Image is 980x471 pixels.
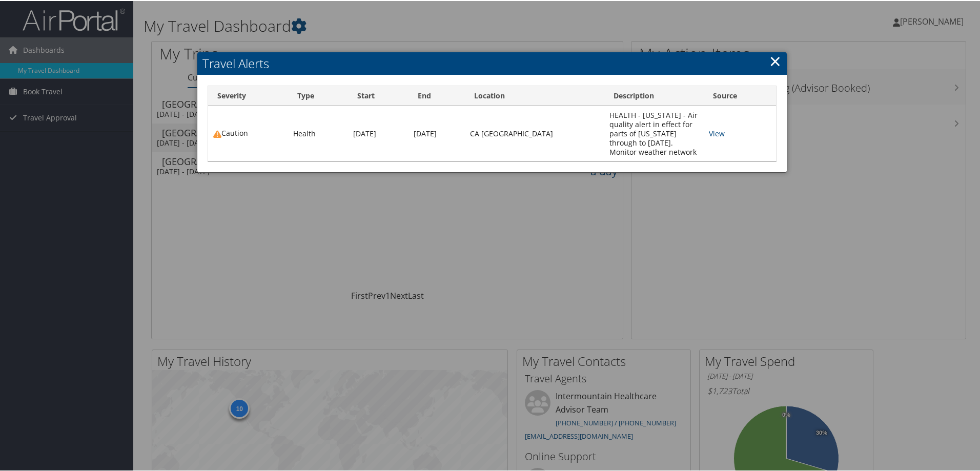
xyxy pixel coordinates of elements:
[409,85,465,105] th: End: activate to sort column ascending
[348,105,409,160] td: [DATE]
[208,85,288,105] th: Severity: activate to sort column ascending
[409,105,465,160] td: [DATE]
[465,105,604,160] td: CA [GEOGRAPHIC_DATA]
[709,128,725,137] a: View
[769,50,781,70] a: Close
[465,85,604,105] th: Location
[604,85,704,105] th: Description
[348,85,409,105] th: Start: activate to sort column ascending
[208,105,288,160] td: Caution
[213,129,221,137] img: alert-flat-solid-caution.png
[604,105,704,160] td: HEALTH - [US_STATE] - Air quality alert in effect for parts of [US_STATE] through to [DATE]. Moni...
[197,51,787,74] h2: Travel Alerts
[288,85,348,105] th: Type: activate to sort column ascending
[704,85,776,105] th: Source
[288,105,348,160] td: Health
